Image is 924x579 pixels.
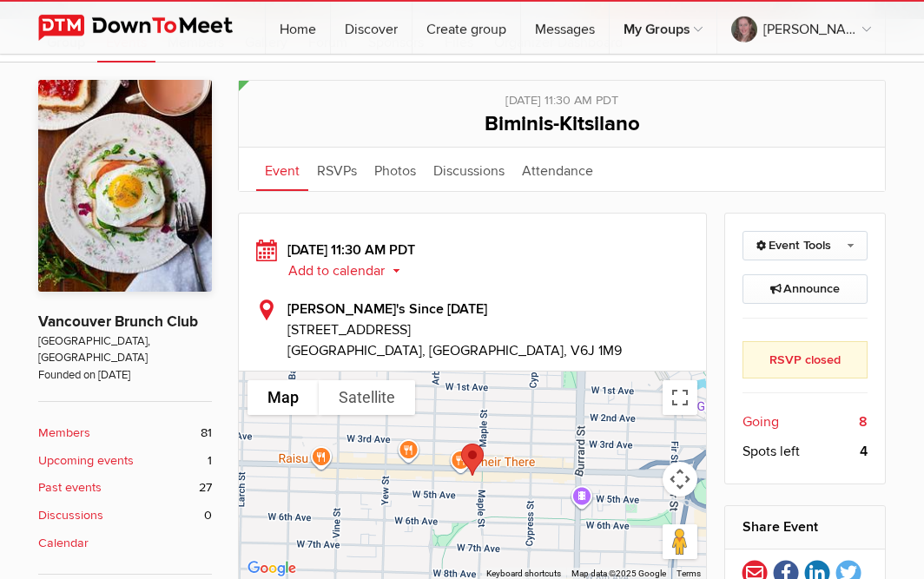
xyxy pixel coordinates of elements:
[663,524,697,559] button: Drag Pegman onto the map to open Street View
[742,506,868,548] h2: Share Event
[860,441,868,462] b: 4
[676,569,701,578] a: Terms (opens in new tab)
[308,148,366,191] a: RSVPs
[485,111,640,136] span: Biminis-Kitsilano
[663,380,697,415] button: Toggle fullscreen view
[287,263,413,279] button: Add to calendar
[412,2,520,54] a: Create group
[38,451,212,470] a: Upcoming events 1
[38,333,212,367] span: [GEOGRAPHIC_DATA], [GEOGRAPHIC_DATA]
[38,424,90,443] b: Members
[38,313,198,331] a: Vancouver Brunch Club
[38,15,260,41] img: DownToMeet
[38,478,212,497] a: Past events 27
[256,81,868,110] div: [DATE] 11:30 AM PDT
[199,478,212,497] span: 27
[319,380,415,415] button: Show satellite imagery
[287,319,689,340] span: [STREET_ADDRESS]
[287,342,622,359] span: [GEOGRAPHIC_DATA], [GEOGRAPHIC_DATA], V6J 1M9
[38,506,212,525] a: Discussions 0
[287,300,487,318] b: [PERSON_NAME]'s Since [DATE]
[256,148,308,191] a: Event
[38,424,212,443] a: Members 81
[742,441,800,462] span: Spots left
[366,148,425,191] a: Photos
[204,506,212,525] span: 0
[266,2,330,54] a: Home
[717,2,885,54] a: [PERSON_NAME]
[521,2,609,54] a: Messages
[859,411,868,432] b: 8
[742,274,868,304] a: Announce
[38,534,89,553] b: Calendar
[331,2,412,54] a: Discover
[769,352,841,367] b: RSVP closed
[247,380,319,415] button: Show street map
[610,2,716,54] a: My Groups
[742,411,779,432] span: Going
[38,367,212,384] span: Founded on [DATE]
[201,424,212,443] span: 81
[663,462,697,497] button: Map camera controls
[425,148,513,191] a: Discussions
[38,451,134,470] b: Upcoming events
[256,240,689,281] div: [DATE] 11:30 AM PDT
[742,231,868,260] a: Event Tools
[38,80,212,292] img: Vancouver Brunch Club
[770,281,840,296] span: Announce
[571,569,666,578] span: Map data ©2025 Google
[38,478,102,497] b: Past events
[208,451,212,470] span: 1
[513,148,602,191] a: Attendance
[38,534,212,553] a: Calendar
[38,506,103,525] b: Discussions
